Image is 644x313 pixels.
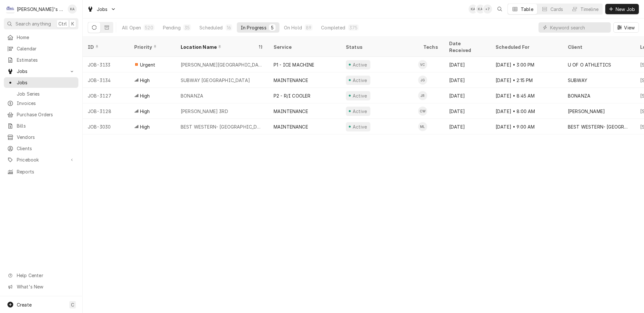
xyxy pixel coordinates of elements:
[17,79,75,86] span: Jobs
[181,92,203,99] div: BONANZA
[321,24,345,31] div: Completed
[568,77,587,84] div: SUBWAY
[468,5,478,14] div: KA
[134,44,169,50] div: Priority
[352,77,368,84] div: Active
[490,57,563,72] div: [DATE] • 3:00 PM
[17,283,75,290] span: What's New
[185,24,190,31] div: 35
[605,4,639,14] button: New Job
[68,5,77,14] div: Korey Austin's Avatar
[490,119,563,134] div: [DATE] • 9:00 AM
[418,76,427,85] div: JG
[83,103,129,119] div: JOB-3128
[274,77,308,84] div: MAINTENANCE
[140,92,150,99] span: High
[17,57,75,63] span: Estimates
[17,145,75,152] span: Clients
[83,119,129,134] div: JOB-3030
[274,44,334,50] div: Service
[17,111,75,118] span: Purchase Orders
[521,6,533,13] div: Table
[17,122,75,129] span: Bills
[490,88,563,103] div: [DATE] • 8:45 AM
[423,44,439,50] div: Techs
[490,72,563,88] div: [DATE] • 2:15 PM
[274,108,308,115] div: MAINTENANCE
[352,123,368,130] div: Active
[418,122,427,131] div: ML
[17,156,65,163] span: Pricebook
[496,44,556,50] div: Scheduled For
[284,24,302,31] div: On Hold
[346,44,412,50] div: Status
[4,132,78,142] a: Vendors
[483,5,492,14] div: + 7
[97,6,108,13] span: Jobs
[241,24,267,31] div: In Progress
[4,109,78,120] a: Purchase Orders
[418,91,427,100] div: JR
[15,20,51,27] span: Search anything
[17,302,32,308] span: Create
[4,18,78,29] button: Search anythingCtrlK
[476,5,485,14] div: Korey Austin's Avatar
[4,120,78,131] a: Bills
[274,123,308,130] div: MAINTENANCE
[418,122,427,131] div: Mikah Levitt-Freimuth's Avatar
[614,6,636,13] span: New Job
[550,22,608,33] input: Keyword search
[17,168,75,175] span: Reports
[181,77,250,84] div: SUBWAY [GEOGRAPHIC_DATA]
[568,108,605,115] div: [PERSON_NAME]
[4,143,78,154] a: Clients
[444,72,490,88] div: [DATE]
[418,76,427,85] div: Johnny Guerra's Avatar
[550,6,563,13] div: Cards
[476,5,485,14] div: KA
[17,6,64,13] div: [PERSON_NAME]'s Refrigeration
[4,89,78,99] a: Job Series
[68,5,77,14] div: KA
[4,32,78,43] a: Home
[140,61,155,68] span: Urgent
[163,24,181,31] div: Pending
[122,24,141,31] div: All Open
[181,44,257,50] div: Location Name
[17,90,75,97] span: Job Series
[58,20,67,27] span: Ctrl
[4,66,78,77] a: Go to Jobs
[352,108,368,115] div: Active
[181,123,263,130] div: BEST WESTERN- [GEOGRAPHIC_DATA]
[490,103,563,119] div: [DATE] • 8:00 AM
[83,72,129,88] div: JOB-3134
[306,24,311,31] div: 89
[568,123,630,130] div: BEST WESTERN- [GEOGRAPHIC_DATA]
[418,107,427,116] div: CW
[227,24,231,31] div: 16
[613,22,639,33] button: View
[274,61,315,68] div: P1 - ICE MACHINE
[6,5,15,14] div: Clay's Refrigeration's Avatar
[4,98,78,109] a: Invoices
[83,57,129,72] div: JOB-3133
[17,272,75,279] span: Help Center
[88,44,123,50] div: ID
[17,134,75,141] span: Vendors
[4,166,78,177] a: Reports
[623,24,636,31] span: View
[568,61,611,68] div: U OF O ATHLETICS
[145,24,153,31] div: 520
[568,92,590,99] div: BONANZA
[349,24,357,31] div: 375
[4,281,78,292] a: Go to What's New
[140,108,150,115] span: High
[83,88,129,103] div: JOB-3127
[352,92,368,99] div: Active
[274,92,310,99] div: P2 - R/I COOLER
[140,123,150,130] span: High
[468,5,478,14] div: Korey Austin's Avatar
[495,4,505,14] button: Open search
[17,34,75,41] span: Home
[444,88,490,103] div: [DATE]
